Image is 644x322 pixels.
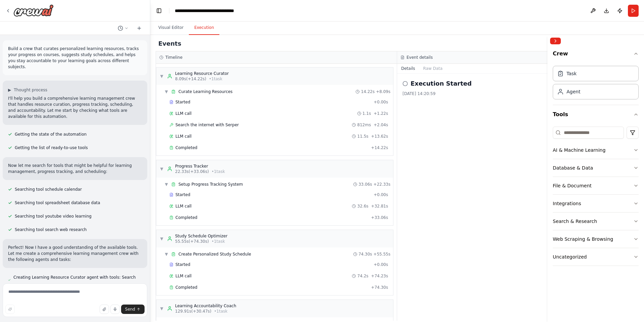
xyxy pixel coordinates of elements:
span: LLM call [175,111,192,116]
span: LLM call [175,134,192,139]
span: + 1.22s [374,111,388,116]
div: Learning Accountability Coach [175,303,236,309]
span: 32.6s [357,203,368,209]
span: ▼ [164,251,168,257]
span: Creating Learning Resource Curator agent with tools: Search the internet with [PERSON_NAME] [13,275,142,285]
span: Create Personalized Study Schedule [178,251,251,257]
div: Progress Tracker [175,164,225,169]
span: Thought process [14,87,47,93]
button: Raw Data [419,64,447,73]
span: 129.91s (+30.47s) [175,309,211,314]
span: + 32.81s [371,203,388,209]
span: ▶ [8,87,11,93]
span: • 1 task [212,169,225,174]
span: + 13.62s [371,134,388,139]
span: Curate Learning Resources [178,89,232,94]
span: + 22.33s [373,182,390,187]
span: Send [125,307,135,312]
button: Upload files [100,305,109,314]
button: ▶Thought process [8,87,47,93]
span: Started [175,99,190,105]
button: Uncategorized [553,248,639,266]
button: Click to speak your automation idea [110,305,120,314]
div: Crew [553,63,639,105]
span: ▼ [160,236,164,241]
div: Study Schedule Optimizer [175,233,227,239]
span: Started [175,262,190,267]
button: Visual Editor [153,21,189,35]
span: + 33.06s [371,215,388,220]
span: ▼ [160,74,164,79]
span: • 1 task [212,239,225,244]
span: • 1 task [214,309,227,314]
span: Searching tool spreadsheet database data [15,200,100,205]
button: Search & Research [553,213,639,230]
button: Integrations [553,195,639,212]
div: Learning Resource Curator [175,71,229,76]
span: + 2.04s [374,122,388,128]
div: Agent [567,88,580,95]
button: Hide left sidebar [154,6,164,15]
h3: Timeline [165,55,182,60]
div: Database & Data [553,165,593,171]
span: ▼ [164,182,168,187]
span: 74.30s [359,251,372,257]
span: 1.1s [363,111,371,116]
span: 33.06s [359,182,372,187]
div: AI & Machine Learning [553,147,605,153]
button: Start a new chat [134,24,145,32]
div: Integrations [553,200,581,207]
span: ▼ [160,166,164,172]
span: ▼ [160,306,164,311]
p: Build a crew that curates personalized learning resources, tracks your progress on courses, sugge... [8,46,142,70]
div: Web Scraping & Browsing [553,236,613,242]
span: Searching tool schedule calendar [15,187,82,192]
p: Now let me search for tools that might be helpful for learning management, progress tracking, and... [8,163,142,175]
span: Started [175,192,190,197]
span: + 74.30s [371,285,388,290]
h3: Event details [407,55,433,60]
span: + 14.22s [371,145,388,150]
span: Getting the state of the automation [15,132,87,137]
span: Completed [175,285,197,290]
span: + 0.00s [374,192,388,197]
span: Search the internet with Serper [175,122,239,128]
span: LLM call [175,273,192,279]
div: Search & Research [553,218,597,225]
span: + 0.00s [374,262,388,267]
span: Getting the list of ready-to-use tools [15,145,88,150]
div: [DATE] 14:20:59 [402,91,633,96]
span: + 8.09s [376,89,390,94]
span: Searching tool youtube video learning [15,214,92,219]
span: + 55.55s [373,251,390,257]
span: 74.2s [357,273,368,279]
nav: breadcrumb [175,7,234,14]
h2: Execution Started [411,79,472,88]
img: Logo [13,4,54,16]
button: Improve this prompt [5,305,15,314]
span: ▼ [164,89,168,94]
button: File & Document [553,177,639,194]
span: • 1 task [209,76,222,82]
div: Tools [553,124,639,271]
span: 14.22s [361,89,375,94]
span: 812ms [357,122,371,128]
button: Database & Data [553,159,639,177]
span: 55.55s (+74.30s) [175,239,209,244]
button: Tools [553,105,639,124]
button: Toggle Sidebar [545,35,550,322]
div: Task [567,70,577,77]
span: 8.09s (+14.22s) [175,76,206,82]
p: Perfect! Now I have a good understanding of the available tools. Let me create a comprehensive le... [8,244,142,263]
span: Setup Progress Tracking System [178,182,243,187]
span: LLM call [175,203,192,209]
span: + 0.00s [374,99,388,105]
button: Web Scraping & Browsing [553,230,639,248]
span: Completed [175,215,197,220]
span: 11.5s [357,134,368,139]
button: Collapse right sidebar [550,38,561,44]
span: 22.33s (+33.06s) [175,169,209,174]
button: Execution [189,21,219,35]
span: Searching tool search web research [15,227,87,232]
button: Send [121,305,145,314]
